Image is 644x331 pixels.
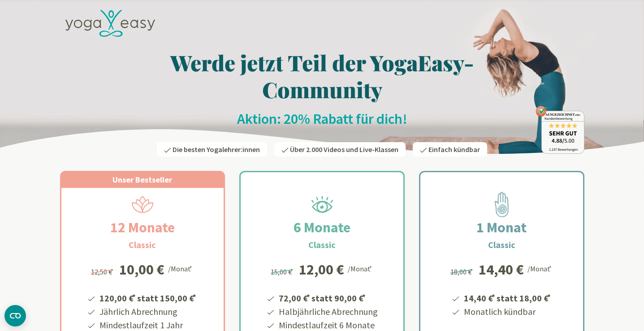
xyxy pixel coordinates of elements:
[308,238,336,252] h3: Classic
[536,106,584,154] img: ausgezeichnet_badge.png
[129,238,156,252] h3: Classic
[290,145,398,154] span: Über 2.000 Videos und Live-Klassen
[91,267,115,276] span: 12,50 €
[348,262,373,274] div: /Monat
[112,174,172,185] span: Unser Bestseller
[299,262,344,277] div: 12,00 €
[271,267,294,276] span: 15,00 €
[455,217,548,238] h2: 1 Monat
[277,290,378,305] li: 72,00 € statt 90,00 €
[60,49,584,103] h1: Werde jetzt Teil der YogaEasy-Community
[119,262,164,277] div: 10,00 €
[272,217,372,238] h2: 6 Monate
[428,145,480,154] span: Einfach kündbar
[98,290,198,305] li: 120,00 € statt 150,00 €
[479,262,524,277] div: 14,40 €
[168,262,194,274] div: /Monat
[488,238,515,252] h3: Classic
[462,290,552,305] li: 14,40 € statt 18,00 €
[98,305,198,318] li: Jährlich Abrechnung
[527,262,553,274] div: /Monat
[60,110,584,128] h2: Aktion: 20% Rabatt für dich!
[450,267,474,276] span: 18,00 €
[89,217,196,238] h2: 12 Monate
[4,305,26,327] button: CMP-Widget öffnen
[462,305,552,318] li: Monatlich kündbar
[173,145,260,154] span: Die besten Yogalehrer:innen
[277,305,378,318] li: Halbjährliche Abrechnung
